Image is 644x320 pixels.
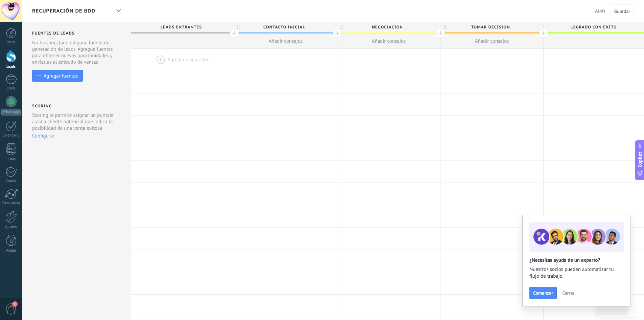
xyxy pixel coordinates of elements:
p: Scoring le permite asignar un puntaje a cada cliente potencial que indica la posibilidad de una v... [32,112,116,131]
div: Chats [1,86,21,91]
span: Guardar [614,9,630,14]
button: Atrás [592,6,608,16]
span: Copilot [637,152,643,167]
div: Recuperación de BDD [113,4,124,18]
button: Añadir consejos [234,34,337,48]
button: Cerrar [559,288,577,298]
h2: Fuentes de leads [32,31,122,36]
div: Calendario [1,133,21,138]
span: Nuestros socios pueden automatizar tu flujo de trabajo. [529,266,623,280]
button: Comenzar [529,287,557,299]
h2: Scoring [32,104,52,109]
div: Leads Entrantes [131,22,234,32]
h2: ¿Necesitas ayuda de un experto? [529,257,623,263]
button: Configurar [32,133,54,139]
button: Añadir consejos [337,34,440,48]
span: Recuperación de BDD [32,8,95,14]
span: Añadir consejos [269,38,303,44]
div: Ajustes [1,225,21,229]
span: Añadir consejos [475,38,509,44]
span: Atrás [595,8,605,14]
button: Añadir consejos [440,34,543,48]
div: Contacto inicial [234,22,337,32]
span: Leads Entrantes [131,22,231,33]
button: Agregar fuentes [32,70,83,82]
div: Estadísticas [1,201,21,206]
span: Tomar decisión [440,22,540,33]
div: Correo [1,179,21,184]
button: Guardar [611,4,634,17]
div: WhatsApp [1,109,21,115]
div: No ha conectado ninguna fuente de generación de leads. Agregue fuentes para obtener nuevas oportu... [32,40,122,65]
span: 1 [12,301,18,307]
div: Ayuda [1,249,21,253]
span: Contacto inicial [234,22,334,33]
span: Logrado con éxito [544,22,643,33]
div: Panel [1,40,21,45]
div: Listas [1,157,21,162]
span: Añadir consejos [372,38,406,44]
div: Agregar fuentes [44,73,78,79]
div: Tomar decisión [440,22,543,32]
span: Cerrar [562,291,574,295]
span: Comenzar [533,291,553,295]
div: Negociación [337,22,440,32]
span: Negociación [337,22,437,33]
div: Leads [1,65,21,69]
